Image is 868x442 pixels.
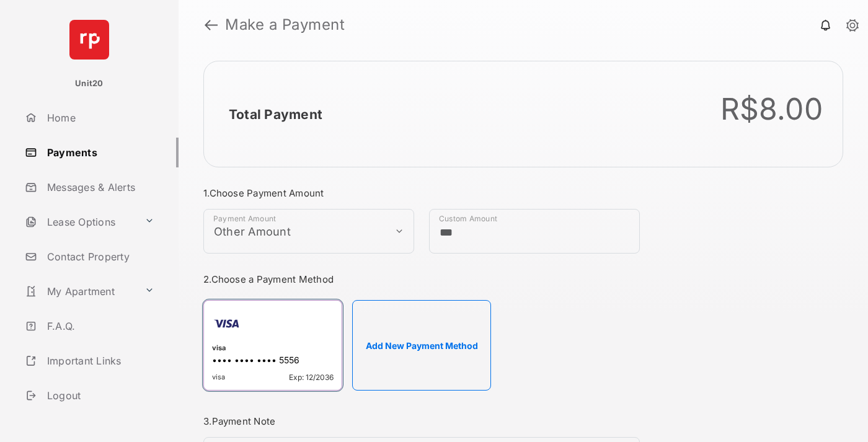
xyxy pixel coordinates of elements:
[20,172,179,202] a: Messages & Alerts
[352,300,491,391] button: Add New Payment Method
[203,415,640,427] h3: 3. Payment Note
[212,373,225,382] span: visa
[203,273,640,285] h3: 2. Choose a Payment Method
[20,311,179,341] a: F.A.Q.
[203,300,342,391] div: visa•••• •••• •••• 5556visaExp: 12/2036
[20,276,139,306] a: My Apartment
[20,138,179,167] a: Payments
[720,91,823,127] div: R$8.00
[212,343,334,355] div: visa
[20,346,159,376] a: Important Links
[20,103,179,133] a: Home
[20,381,179,410] a: Logout
[20,242,179,272] a: Contact Property
[20,207,139,237] a: Lease Options
[289,373,334,382] span: Exp: 12/2036
[229,107,322,122] h2: Total Payment
[212,355,334,368] div: •••• •••• •••• 5556
[203,187,640,199] h3: 1. Choose Payment Amount
[69,20,109,60] img: svg+xml;base64,PHN2ZyB4bWxucz0iaHR0cDovL3d3dy53My5vcmcvMjAwMC9zdmciIHdpZHRoPSI2NCIgaGVpZ2h0PSI2NC...
[225,17,345,32] strong: Make a Payment
[75,77,104,90] p: Unit20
